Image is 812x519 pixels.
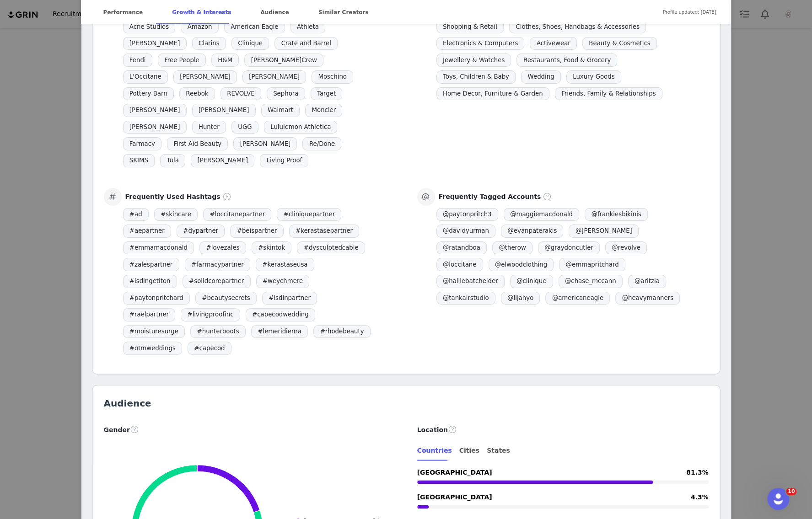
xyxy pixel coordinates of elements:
[123,308,176,321] span: raelpartner
[129,243,134,252] span: #
[545,292,610,305] span: americaneagle
[190,325,246,338] span: hunterboots
[267,87,305,101] span: Sephora
[260,154,308,167] span: Living Proof
[7,7,376,17] body: Rich Text Area. Press ALT-0 for help.
[516,54,617,67] span: Restaurants, Food & Grocery
[192,104,256,117] span: [PERSON_NAME]
[436,37,525,50] span: Electronics & Computers
[443,210,449,219] span: @
[203,208,271,221] span: loccitanepartner
[123,208,149,221] span: ad
[277,208,341,221] span: cliniquepartner
[436,87,549,101] span: Home Decor, Furniture & Garden
[242,70,306,84] span: [PERSON_NAME]
[439,192,541,202] div: Frequently Tagged Accounts
[443,277,449,286] span: @
[4,4,312,165] div: Hey there, [PERSON_NAME] here from the PR Team. I hope you are well and are having a lovely week ...
[555,87,662,101] span: Friends, Family & Relationships
[123,241,194,255] span: emmamacdonald
[104,424,395,435] div: Gender
[443,243,449,252] span: @
[4,193,126,200] a: [PERSON_NAME][EMAIL_ADDRESS][DOMAIN_NAME]
[230,225,283,238] span: beispartner
[195,292,257,305] span: beautysecrets
[544,243,550,252] span: @
[129,310,134,319] span: #
[183,275,251,288] span: solidcorepartner
[233,137,297,150] span: [PERSON_NAME]
[167,137,228,150] span: First Aid Beauty
[123,121,187,134] span: [PERSON_NAME]
[436,208,498,221] span: paytonpritch3
[211,54,239,67] span: H&M
[443,260,449,269] span: @
[199,241,246,255] span: lovezales
[417,440,452,461] div: Countries
[44,187,81,193] span: PR SPECIALIST
[256,275,310,288] span: weychmere
[436,225,496,238] span: davidyurman
[123,325,185,338] span: moisturesurge
[261,104,300,117] span: Walmart
[313,325,370,338] span: rhodebeauty
[510,210,516,219] span: @
[4,179,8,187] span: --
[231,121,258,134] span: UGG
[123,137,162,150] span: Farmacy
[197,327,202,336] span: #
[154,208,198,221] span: skincare
[256,258,314,271] span: kerastaseusa
[565,277,571,286] span: @
[628,275,666,288] span: aritzia
[495,260,501,269] span: @
[125,192,220,202] div: Frequently Used Hashtags
[530,37,576,50] span: Activewear
[4,225,82,236] img: AD_4nXcB0mYnbaNwgyB-yFSiTtMrqZY9DcCHCDsOOwYbQwGryd0yMu7umJJuRAhPk_xEOwcc6-5nScdGQBS7jU0suHKBjv4Qt...
[185,258,250,271] span: farmacypartner
[244,54,323,67] span: [PERSON_NAME]Crew
[274,37,338,50] span: Crate and Barrel
[173,70,237,84] span: [PERSON_NAME]
[262,260,267,269] span: #
[417,424,709,435] div: Location
[192,121,226,134] span: Hunter
[191,260,196,269] span: #
[585,208,648,221] span: frankiesbikinis
[251,325,308,338] span: lemeridienra
[443,294,449,303] span: @
[161,210,166,219] span: #
[521,70,561,84] span: Wedding
[436,292,495,305] span: tankairstudio
[123,275,177,288] span: isdingetiton
[516,277,522,286] span: @
[262,292,317,305] span: isdinpartner
[504,208,579,221] span: maggiemacdonald
[187,310,192,319] span: #
[129,344,134,353] span: #
[258,243,263,252] span: #
[231,37,269,50] span: Clinique
[686,467,709,477] span: 81.3%
[189,277,194,286] span: #
[538,241,600,255] span: graydoncutler
[192,37,226,50] span: Clarins
[123,154,155,167] span: SKIMS
[559,258,625,271] span: emmapritchard
[289,225,360,238] span: kerastasepartner
[492,241,532,255] span: therow
[305,104,342,117] span: Moncler
[123,54,152,67] span: Fendi
[569,225,638,238] span: [PERSON_NAME]
[582,37,657,50] span: Beauty & Cosmetics
[269,294,274,303] span: #
[443,226,449,235] span: @
[158,54,206,67] span: Free People
[767,488,789,510] iframe: Intercom live chat
[194,344,199,353] span: #
[96,18,132,26] a: Peppermayo
[507,294,513,303] span: @
[123,342,182,355] span: otmweddings
[129,260,134,269] span: #
[263,277,268,286] span: #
